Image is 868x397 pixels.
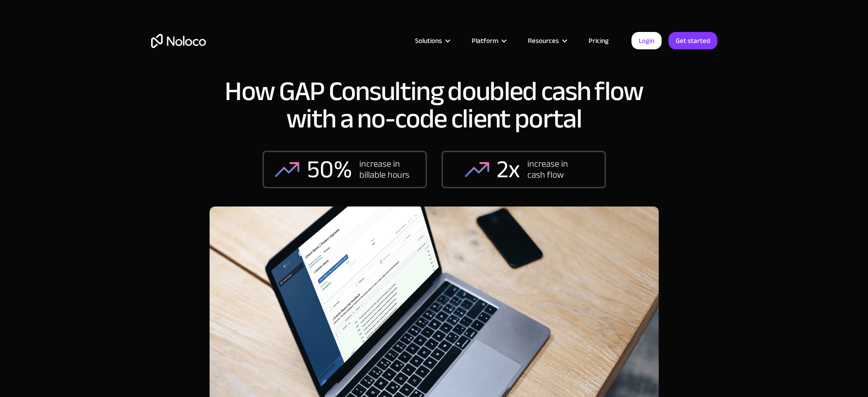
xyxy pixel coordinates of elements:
[668,32,717,49] a: Get started
[631,32,662,49] a: Login
[528,35,559,47] div: Resources
[307,156,352,183] div: 50%
[516,35,577,47] div: Resources
[415,35,442,47] div: Solutions
[577,35,620,47] a: Pricing
[210,78,659,132] h1: How GAP Consulting doubled cash flow with a no-code client portal
[460,35,516,47] div: Platform
[497,156,520,183] div: 2x
[472,35,498,47] div: Platform
[359,159,414,180] div: increase in billable hours
[527,159,582,180] div: increase in cash flow
[151,34,206,48] a: home
[404,35,460,47] div: Solutions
